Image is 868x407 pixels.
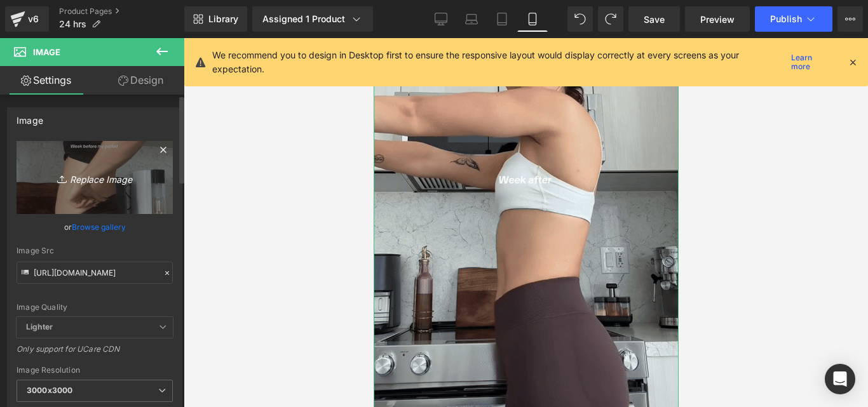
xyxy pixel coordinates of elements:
[59,19,86,29] span: 24 hrs
[95,66,187,95] a: Design
[25,11,41,27] div: v6
[786,55,837,70] a: Learn more
[17,303,173,312] div: Image Quality
[59,6,184,17] a: Product Pages
[598,6,623,32] button: Redo
[567,6,593,32] button: Undo
[755,6,832,32] button: Publish
[5,6,49,32] a: v6
[517,6,548,32] a: Mobile
[644,13,665,26] span: Save
[456,6,487,32] a: Laptop
[17,262,173,284] input: Link
[208,13,238,25] span: Library
[26,322,53,331] b: Lighter
[212,48,786,76] p: We recommend you to design in Desktop first to ensure the responsive layout would display correct...
[17,366,173,375] div: Image Resolution
[487,6,517,32] a: Tablet
[700,13,735,26] span: Preview
[33,47,60,57] span: Image
[837,6,863,32] button: More
[17,220,173,234] div: or
[17,108,43,126] div: Image
[770,14,802,24] span: Publish
[17,344,173,363] div: Only support for UCare CDN
[685,6,750,32] a: Preview
[27,385,72,395] b: 3000x3000
[72,216,126,238] a: Browse gallery
[262,13,363,25] div: Assigned 1 Product
[825,364,855,394] div: Open Intercom Messenger
[426,6,456,32] a: Desktop
[184,6,247,32] a: New Library
[44,170,146,185] i: Replace Image
[17,246,173,255] div: Image Src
